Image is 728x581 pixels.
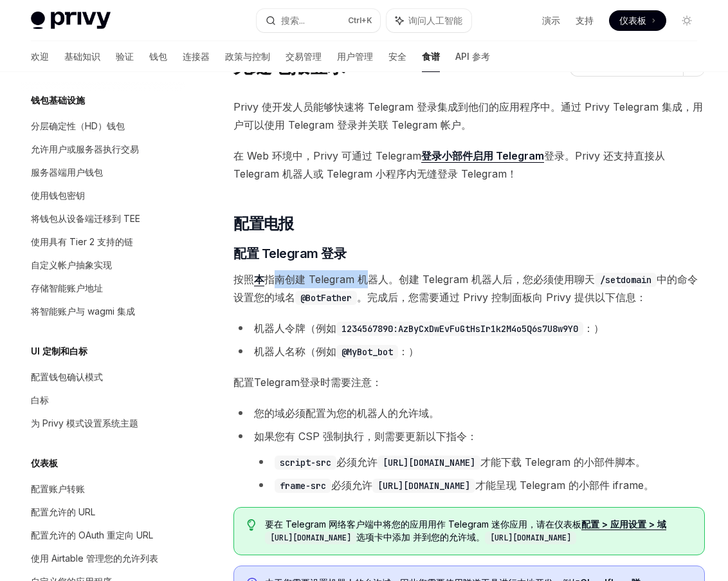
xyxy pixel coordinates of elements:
a: 配置账户转账 [21,477,185,501]
font: 使用具有 Tier 2 支持的链 [31,236,133,247]
button: 询问人工智能 [387,9,471,32]
a: 登录小部件启用 Telegram [421,149,544,163]
a: 使用 Airtable 管理您的允许列表 [21,547,185,570]
a: 使用钱包密钥 [21,184,185,207]
a: 允许用户或服务器执行交易 [21,138,185,161]
img: 灯光标志 [31,12,111,30]
a: 为 Privy 模式设置系统主题 [21,412,185,435]
font: 验证 [116,51,134,62]
font: 才能下载 Telegram 的小部件脚本。 [480,456,646,468]
font: 机器人名称（例如 [254,345,336,358]
a: 食谱 [422,41,440,72]
font: 钱包 [149,51,167,62]
font: 连接器 [183,51,210,62]
a: 自定义帐户抽象实现 [21,254,185,277]
font: 服务器端用户钱包 [31,167,103,178]
font: 钱包基础设施 [31,95,85,106]
font: 配置 > 应用设置 > 域 [581,519,666,530]
font: 指南创建 Telegram 机器人。创建 Telegram 机器人后，您必须使用聊天 [264,273,595,286]
font: 如果您有 CSP 强制执行，则需要更新以下指令： [254,430,477,443]
font: 本 [254,273,264,286]
a: 配置 > 应用设置 > 域 [581,519,666,530]
font: 使用钱包密钥 [31,190,85,201]
font: 必须允许 [331,479,372,492]
a: 将钱包从设备端迁移到 TEE [21,207,185,230]
a: 存储智能账户地址 [21,277,185,300]
font: 。完成后，您需要通过 Privy 控制面板向 Privy 提供以下信息： [357,291,646,304]
font: 将智能账户与 wagmi 集成 [31,306,135,317]
button: 搜索...Ctrl+K [257,9,381,32]
a: 安全 [388,41,406,72]
font: 仪表板 [31,457,58,468]
a: API 参考 [455,41,490,72]
font: 。 [476,531,485,542]
font: 基础知识 [64,51,100,62]
font: ：） [583,322,604,335]
font: 白标 [31,394,49,405]
a: 将智能账户与 wagmi 集成 [21,300,185,323]
font: API 参考 [455,51,490,62]
font: 搜索... [281,15,305,26]
font: 演示 [542,15,560,26]
font: 欢迎 [31,51,49,62]
a: 欢迎 [31,41,49,72]
a: 白标 [21,389,185,412]
font: 必须允许 [336,456,378,468]
a: 连接器 [183,41,210,72]
a: 配置允许的 URL [21,501,185,524]
a: 配置允许的 OAuth 重定向 URL [21,524,185,547]
a: 本 [254,273,264,286]
font: 使用 Airtable 管理您的允许列表 [31,553,158,564]
font: 配置钱包确认模式 [31,371,103,382]
code: [URL][DOMAIN_NAME] [485,531,576,544]
code: @BotFather [295,291,357,305]
font: 政策与控制 [225,51,270,62]
a: 交易管理 [286,41,322,72]
font: 为 Privy 模式设置系统主题 [31,418,138,429]
a: 用户管理 [337,41,373,72]
code: 1234567890:AzByCxDwEvFuGtHsIr1k2M4o5Q6s7U8w9Y0 [336,322,583,336]
a: 支持 [576,14,594,27]
font: 在 Web 环境中，Privy 可通过 Telegram [233,149,421,162]
font: 才能呈现 Telegram 的小部件 iframe。 [475,479,654,492]
a: 仪表板 [609,10,666,31]
a: 配置钱包确认模式 [21,365,185,389]
font: 交易管理 [286,51,322,62]
font: 仪表板 [619,15,646,26]
a: 演示 [542,14,560,27]
font: 按照 [233,273,254,286]
code: @MyBot_bot [336,345,398,359]
code: [URL][DOMAIN_NAME] [378,456,480,470]
font: 配置电报 [233,214,294,233]
font: 存储智能账户地址 [31,282,103,293]
code: [URL][DOMAIN_NAME] [372,479,475,493]
svg: 提示 [247,519,256,531]
font: 允许用户或服务器执行交易 [31,143,139,154]
a: 分层确定性（HD）钱包 [21,115,185,138]
code: /setdomain [595,273,657,287]
font: 配置Telegram登录时需要注意： [233,376,382,389]
font: Ctrl [348,15,361,25]
font: 自定义帐户抽象实现 [31,259,112,270]
font: 配置允许的 OAuth 重定向 URL [31,530,153,540]
font: ：） [398,345,419,358]
font: 配置 Telegram 登录 [233,246,346,261]
font: 登录小部件启用 Telegram [421,149,544,162]
a: 验证 [116,41,134,72]
font: 将钱包从设备端迁移到 TEE [31,213,140,224]
font: 食谱 [422,51,440,62]
font: 安全 [388,51,406,62]
font: 要在 Telegram 网络客户端中将您的应用用作 Telegram 迷你应用，请 [265,519,545,530]
a: 使用具有 Tier 2 支持的链 [21,230,185,254]
code: [URL][DOMAIN_NAME] [265,531,356,544]
font: 支持 [576,15,594,26]
font: 在仪表板 [545,519,581,530]
font: UI 定制和白标 [31,346,87,356]
font: 配置允许的 URL [31,506,95,517]
font: 用户管理 [337,51,373,62]
font: 配置账户转账 [31,483,85,494]
code: script-src [275,456,336,470]
font: 选项卡中添加 并到您的允许域 [356,531,476,542]
a: 服务器端用户钱包 [21,161,185,184]
a: 政策与控制 [225,41,270,72]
